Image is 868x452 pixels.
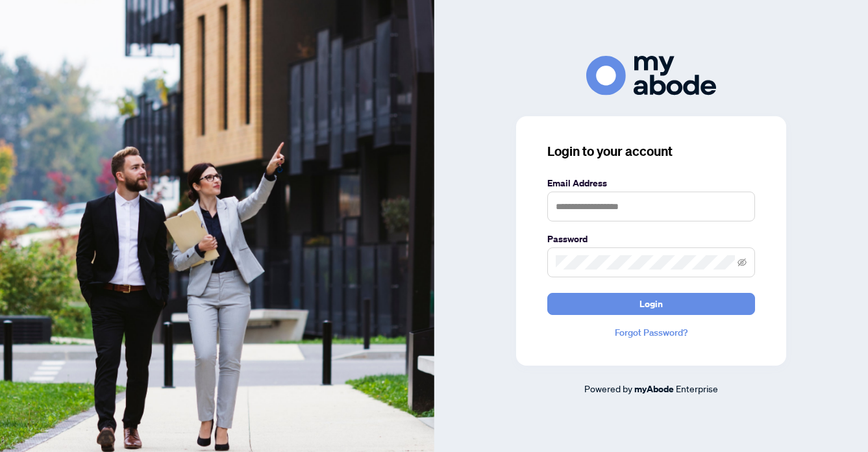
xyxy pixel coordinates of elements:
span: Login [639,294,663,314]
a: Forgot Password? [547,325,755,340]
label: Password [547,232,755,246]
a: myAbode [634,382,674,396]
span: eye-invisible [738,258,747,267]
h3: Login to your account [547,142,755,160]
span: Enterprise [676,383,718,394]
img: ma-logo [586,56,716,95]
button: Login [547,293,755,315]
span: Powered by [584,383,632,394]
label: Email Address [547,176,755,190]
